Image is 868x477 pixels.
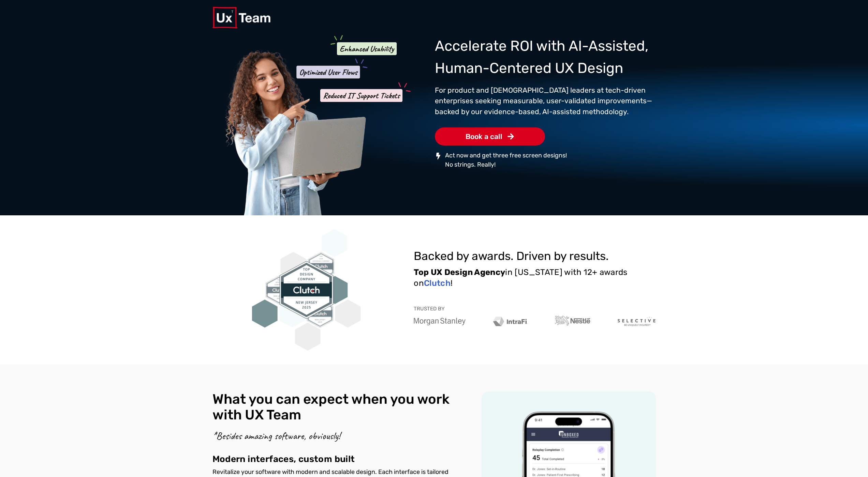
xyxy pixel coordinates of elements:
[212,391,454,423] h2: What you can expect when you work with UX Team
[414,306,445,311] p: TRUSTED BY
[435,85,656,117] p: For product and [DEMOGRAPHIC_DATA] leaders at tech-driven enterprises seeking measurable, user-va...
[493,315,528,328] img: IntraFi
[443,151,567,169] span: Act now and get three free screen designs! No strings. Really!
[424,278,451,288] a: Clutch
[212,428,454,444] p: *Besides amazing software, obviously!
[618,315,656,328] img: Selective
[414,267,656,289] p: in [US_STATE] with 12+ awards on !
[414,316,466,327] img: Morgan Stanley
[414,267,505,277] strong: Top UX Design Agency
[435,127,545,145] a: Book a call
[212,454,454,465] p: Modern interfaces, custom built
[414,249,609,263] span: Backed by awards. Driven by results.
[435,35,656,79] h1: Accelerate ROI with AI-Assisted, Human-Centered UX Design
[466,133,502,140] span: Book a call
[555,314,590,328] img: Nestle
